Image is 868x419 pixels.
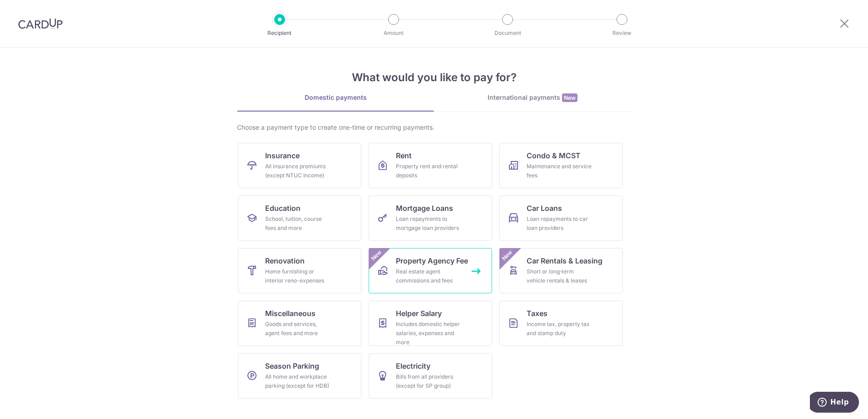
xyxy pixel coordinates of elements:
[265,162,330,180] div: All insurance premiums (except NTUC Income)
[527,162,592,180] div: Maintenance and service fees
[396,203,453,214] span: Mortgage Loans
[265,267,330,285] div: Home furnishing or interior reno-expenses
[238,248,361,293] a: RenovationHome furnishing or interior reno-expenses
[238,301,361,346] a: MiscellaneousGoods and services, agent fees and more
[237,123,631,132] div: Choose a payment type to create one-time or recurring payments.
[265,150,300,161] span: Insurance
[527,150,581,161] span: Condo & MCST
[396,255,468,266] span: Property Agency Fee
[265,320,330,338] div: Goods and services, agent fees and more
[396,320,461,347] div: Includes domestic helper salaries, expenses and more
[499,301,623,346] a: TaxesIncome tax, property tax and stamp duty
[588,29,656,38] p: Review
[562,93,577,102] span: New
[265,372,330,390] div: All home and workplace parking (except for HDB)
[237,69,631,86] h4: What would you like to pay for?
[396,361,430,371] span: Electricity
[360,29,427,38] p: Amount
[369,195,492,241] a: Mortgage LoansLoan repayments to mortgage loan providers
[527,308,547,319] span: Taxes
[369,248,492,293] a: Property Agency FeeReal estate agent commissions and feesNew
[238,195,361,241] a: EducationSchool, tuition, course fees and more
[369,353,492,399] a: ElectricityBills from all providers (except for SP group)
[237,93,434,102] div: Domestic payments
[238,143,361,188] a: InsuranceAll insurance premiums (except NTUC Income)
[369,248,384,263] span: New
[527,255,602,266] span: Car Rentals & Leasing
[265,214,330,233] div: School, tuition, course fees and more
[499,248,623,293] a: Car Rentals & LeasingShort or long‑term vehicle rentals & leasesNew
[369,301,492,346] a: Helper SalaryIncludes domestic helper salaries, expenses and more
[265,308,316,319] span: Miscellaneous
[396,162,461,180] div: Property rent and rental deposits
[246,29,313,38] p: Recipient
[20,6,39,15] span: Help
[810,392,859,414] iframe: Opens a widget where you can find more information
[527,320,592,338] div: Income tax, property tax and stamp duty
[18,18,63,29] img: CardUp
[369,143,492,188] a: RentProperty rent and rental deposits
[527,214,592,233] div: Loan repayments to car loan providers
[500,248,515,263] span: New
[527,267,592,285] div: Short or long‑term vehicle rentals & leases
[474,29,541,38] p: Document
[396,267,461,285] div: Real estate agent commissions and fees
[396,150,412,161] span: Rent
[434,93,631,102] div: International payments
[265,255,305,266] span: Renovation
[396,214,461,233] div: Loan repayments to mortgage loan providers
[527,203,562,214] span: Car Loans
[499,143,623,188] a: Condo & MCSTMaintenance and service fees
[396,308,442,319] span: Helper Salary
[265,361,319,371] span: Season Parking
[396,372,461,390] div: Bills from all providers (except for SP group)
[265,203,301,214] span: Education
[499,195,623,241] a: Car LoansLoan repayments to car loan providers
[238,353,361,399] a: Season ParkingAll home and workplace parking (except for HDB)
